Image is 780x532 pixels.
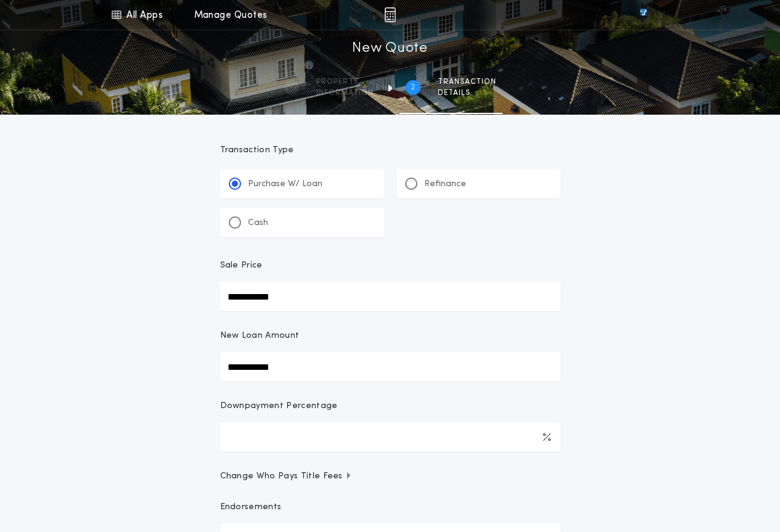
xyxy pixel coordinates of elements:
h2: 2 [411,83,415,92]
span: Property [316,77,374,87]
button: Change Who Pays Title Fees [220,470,560,483]
input: New Loan Amount [220,352,560,382]
h1: New Quote [352,39,427,59]
p: Sale Price [220,260,263,272]
span: Transaction [438,77,496,87]
p: Refinance [424,178,466,190]
img: img [384,7,396,22]
p: Transaction Type [220,144,560,157]
p: Cash [248,217,268,229]
span: Change Who Pays Title Fees [220,470,353,483]
input: Downpayment Percentage [220,422,560,452]
span: information [316,88,374,98]
img: vs-icon [617,9,669,21]
p: Downpayment Percentage [220,400,338,412]
input: Sale Price [220,282,560,311]
span: details [438,88,496,98]
p: Purchase W/ Loan [248,178,322,190]
p: Endorsements [220,501,560,514]
p: New Loan Amount [220,330,300,342]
